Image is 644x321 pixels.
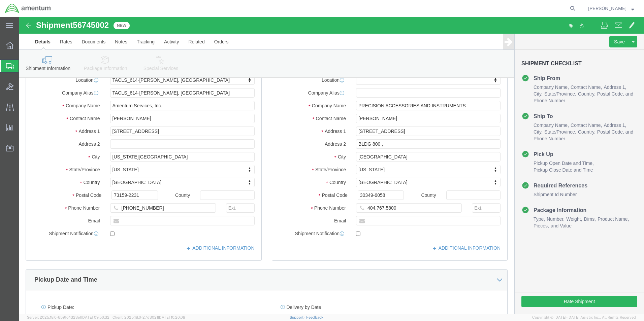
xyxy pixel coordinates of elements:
span: Copyright © [DATE]-[DATE] Agistix Inc., All Rights Reserved [532,315,636,320]
span: [DATE] 09:50:32 [81,315,109,319]
span: Client: 2025.18.0-27d3021 [112,315,185,319]
img: logo [5,3,51,13]
a: Support [290,315,307,319]
span: [DATE] 10:20:09 [158,315,185,319]
span: Austin Ragland [588,5,626,12]
span: Server: 2025.18.0-659fc4323ef [27,315,109,319]
a: Feedback [306,315,323,319]
iframe: FS Legacy Container [19,17,644,314]
button: [PERSON_NAME] [588,4,635,12]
